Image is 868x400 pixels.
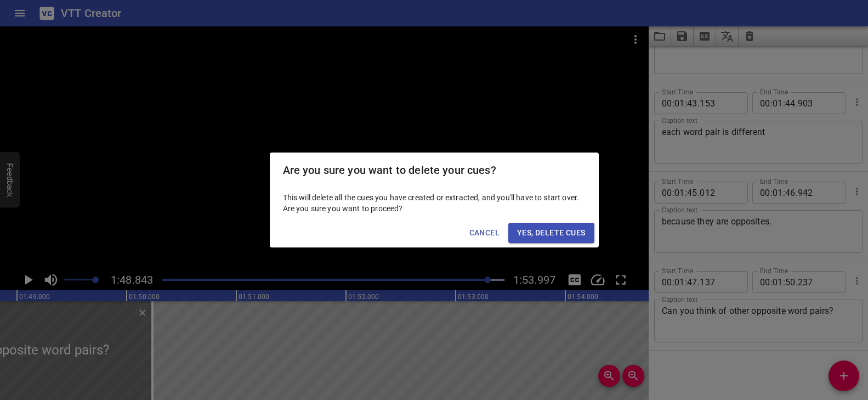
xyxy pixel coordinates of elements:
[469,226,500,240] span: Cancel
[508,223,594,243] button: Yes, Delete Cues
[465,223,504,243] button: Cancel
[283,161,586,179] h2: Are you sure you want to delete your cues?
[517,226,585,240] span: Yes, Delete Cues
[270,188,599,218] div: This will delete all the cues you have created or extracted, and you'll have to start over. Are y...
